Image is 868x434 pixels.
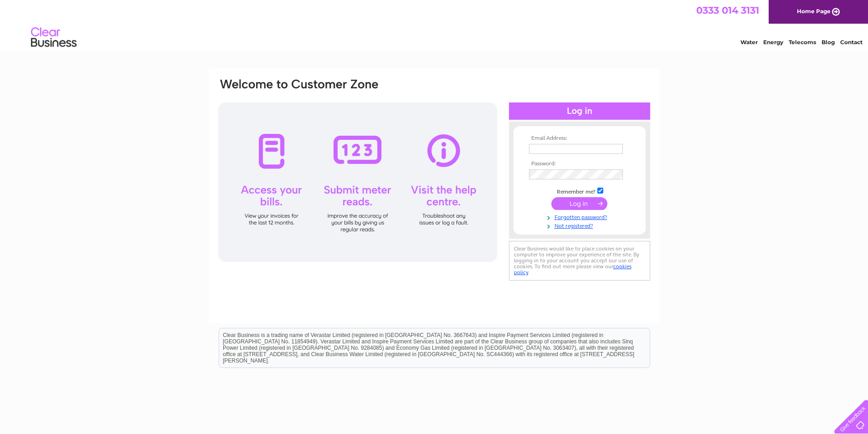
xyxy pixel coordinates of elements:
[822,39,835,46] a: Blog
[527,161,632,167] th: Password:
[551,197,607,210] input: Submit
[509,241,650,281] div: Clear Business would like to place cookies on your computer to improve your experience of the sit...
[527,135,632,142] th: Email Address:
[840,39,863,46] a: Contact
[527,186,632,195] td: Remember me?
[763,39,783,46] a: Energy
[696,5,759,16] a: 0333 014 3131
[219,5,650,44] div: Clear Business is a trading name of Verastar Limited (registered in [GEOGRAPHIC_DATA] No. 3667643...
[514,263,632,276] a: cookies policy
[31,24,77,51] img: logo.png
[529,221,632,230] a: Not registered?
[529,212,632,221] a: Forgotten password?
[789,39,816,46] a: Telecoms
[740,39,758,46] a: Water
